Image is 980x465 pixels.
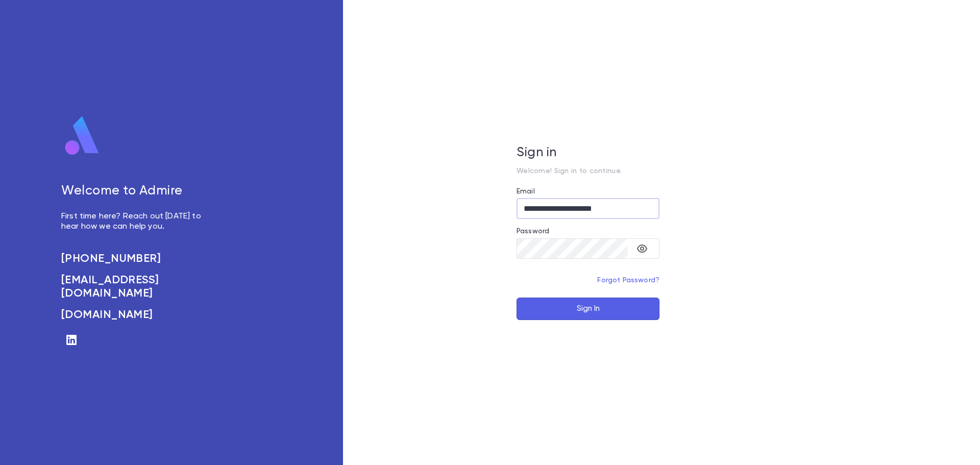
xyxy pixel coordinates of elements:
[517,187,535,195] label: Email
[61,274,212,300] a: [EMAIL_ADDRESS][DOMAIN_NAME]
[632,238,652,259] button: toggle password visibility
[61,308,212,322] a: [DOMAIN_NAME]
[61,184,212,199] h5: Welcome to Admire
[61,252,212,265] a: [PHONE_NUMBER]
[517,167,659,175] p: Welcome! Sign in to continue.
[597,277,659,284] a: Forgot Password?
[61,115,103,156] img: logo
[517,298,659,320] button: Sign In
[517,227,549,235] label: Password
[517,145,659,161] h5: Sign in
[61,211,212,232] p: First time here? Reach out [DATE] to hear how we can help you.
